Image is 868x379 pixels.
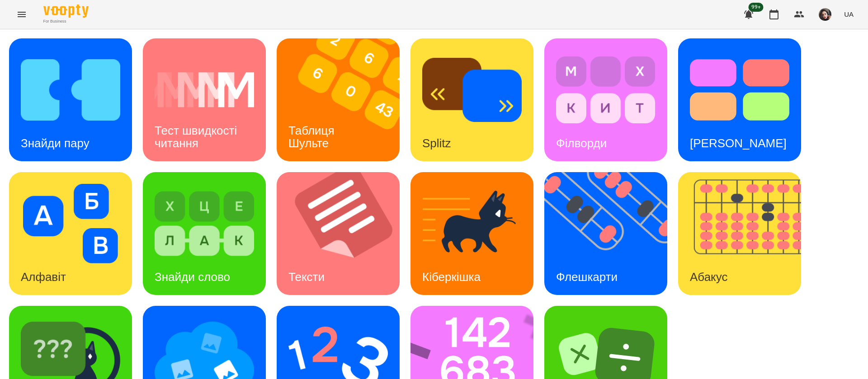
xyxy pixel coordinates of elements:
[9,172,132,295] a: АлфавітАлфавіт
[155,50,254,130] img: Тест швидкості читання
[422,270,481,284] h3: Кіберкішка
[155,124,240,150] h3: Тест швидкості читання
[277,172,411,295] img: Тексти
[840,6,857,23] button: UA
[288,124,338,150] h3: Таблиця Шульте
[43,5,89,18] img: Voopty Logo
[690,50,789,130] img: Тест Струпа
[544,172,667,295] a: ФлешкартиФлешкарти
[556,270,618,284] h3: Флешкарти
[690,136,787,150] h3: [PERSON_NAME]
[21,50,120,130] img: Знайди пару
[678,38,801,161] a: Тест Струпа[PERSON_NAME]
[422,184,522,263] img: Кіберкішка
[277,38,400,161] a: Таблиця ШультеТаблиця Шульте
[21,270,66,284] h3: Алфавіт
[556,50,656,130] img: Філворди
[410,172,533,295] a: КіберкішкаКіберкішка
[422,136,451,150] h3: Splitz
[678,172,812,295] img: Абакус
[143,38,266,161] a: Тест швидкості читанняТест швидкості читання
[43,19,89,24] span: For Business
[21,136,90,150] h3: Знайди пару
[277,38,411,161] img: Таблиця Шульте
[690,270,727,284] h3: Абакус
[155,270,230,284] h3: Знайди слово
[422,50,522,130] img: Splitz
[277,172,400,295] a: ТекстиТексти
[143,172,266,295] a: Знайди словоЗнайди слово
[288,270,325,284] h3: Тексти
[556,136,607,150] h3: Філворди
[749,3,764,12] span: 99+
[544,172,679,295] img: Флешкарти
[21,184,120,263] img: Алфавіт
[844,9,854,19] span: UA
[155,184,254,263] img: Знайди слово
[819,8,831,21] img: 415cf204168fa55e927162f296ff3726.jpg
[544,38,667,161] a: ФілвордиФілворди
[410,38,533,161] a: SplitzSplitz
[9,38,132,161] a: Знайди паруЗнайди пару
[678,172,801,295] a: АбакусАбакус
[11,4,33,25] button: Menu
